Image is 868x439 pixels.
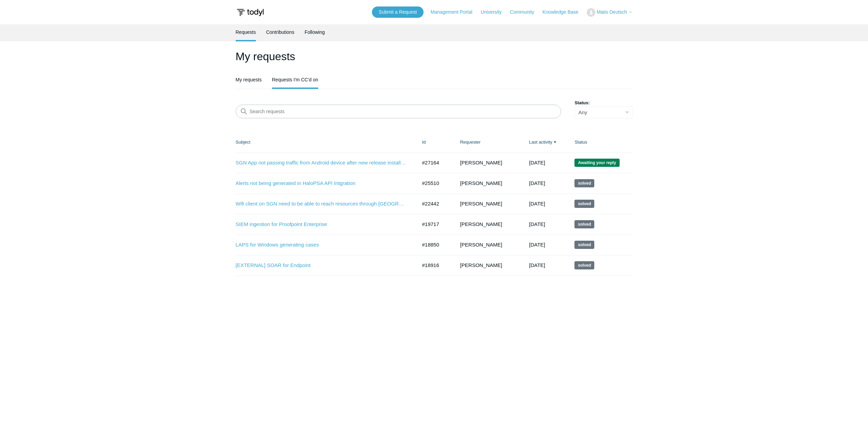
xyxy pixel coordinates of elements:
[415,152,453,173] td: #27164
[236,179,407,187] a: Alerts not being generated in HaloPSA API Intgration
[372,6,424,18] a: Submit a Request
[266,24,295,40] a: Contributions
[529,242,545,248] time: 08/15/2024, 14:03
[453,173,522,194] td: [PERSON_NAME]
[574,200,594,208] span: This request has been solved
[415,255,453,276] td: #18916
[236,262,407,269] a: [EXTERNAL] SOAR for Endpoint
[529,262,545,268] time: 08/13/2024, 20:02
[453,194,522,214] td: [PERSON_NAME]
[236,72,262,88] a: My requests
[453,214,522,235] td: [PERSON_NAME]
[415,235,453,255] td: #18850
[236,105,561,118] input: Search requests
[305,24,325,40] a: Following
[453,132,522,152] th: Requester
[574,179,594,187] span: This request has been solved
[574,159,619,167] span: We are waiting for you to respond
[587,8,633,17] button: Matis Deutsch
[574,220,594,228] span: This request has been solved
[529,180,545,186] time: 07/15/2025, 14:03
[236,221,407,228] a: SIEM ingestion for Proofpoint Enterprise
[415,214,453,235] td: #19717
[510,9,541,16] a: Community
[453,152,522,173] td: [PERSON_NAME]
[481,9,508,16] a: University
[415,194,453,214] td: #22442
[529,139,552,145] a: Last activity▼
[236,132,415,152] th: Subject
[574,241,594,249] span: This request has been solved
[431,9,479,16] a: Management Portal
[568,132,632,152] th: Status
[542,9,585,16] a: Knowledge Base
[553,139,557,145] span: ▼
[597,9,627,15] span: Matis Deutsch
[236,159,407,167] a: SGN App not passing traffic from Android device after new release install 2.0
[574,261,594,269] span: This request has been solved
[272,72,318,88] a: Requests I'm CC'd on
[415,132,453,152] th: Id
[236,200,407,208] a: Wifi client on SGN need to be able to reach resources through [GEOGRAPHIC_DATA] behind firewall f...
[453,255,522,276] td: [PERSON_NAME]
[415,173,453,194] td: #25510
[236,6,265,19] img: Todyl Support Center Help Center home page
[236,24,256,40] a: Requests
[529,221,545,227] time: 09/19/2024, 11:02
[529,201,545,207] time: 02/05/2025, 15:02
[529,160,545,165] time: 08/19/2025, 17:02
[575,99,633,106] label: Status:
[236,241,407,249] a: LAPS for Windows generating cases
[236,48,633,65] h1: My requests
[453,235,522,255] td: [PERSON_NAME]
